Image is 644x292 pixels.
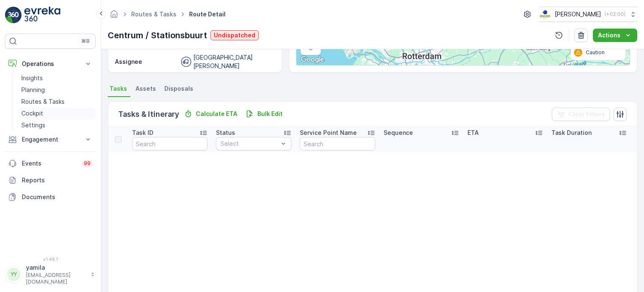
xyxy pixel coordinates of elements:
p: Clear Filters [569,110,605,118]
p: Bulk Edit [257,110,283,118]
p: Status [216,129,235,137]
p: Tasks & Itinerary [118,108,179,120]
p: Settings [21,121,45,129]
p: Insights [21,74,43,82]
p: Planning [21,86,45,94]
p: Operations [22,60,79,68]
span: Tasks [109,84,127,93]
input: Search [132,137,208,150]
input: Search [300,137,375,150]
p: Assignee [115,58,142,66]
div: YY [7,268,21,281]
a: Documents [5,189,96,205]
p: Task ID [132,129,153,137]
a: Cockpit [18,108,96,119]
p: Select [221,139,278,148]
button: Bulk Edit [242,109,286,119]
a: Open this area in Google Maps (opens a new window) [299,54,326,65]
p: yamila [26,263,86,272]
p: Routes & Tasks [21,97,65,106]
p: Centrum / Stationsbuurt [108,29,207,42]
p: 99 [84,160,91,167]
p: [EMAIL_ADDRESS][DOMAIN_NAME] [26,272,86,285]
span: Assets [135,84,156,93]
p: [PERSON_NAME] [555,10,601,18]
p: ETA [467,129,479,137]
a: Events99 [5,155,96,172]
p: ( +02:00 ) [605,11,626,18]
img: Google [299,54,326,65]
img: logo_light-DOdMpM7g.png [24,7,60,24]
a: Reports [5,172,96,189]
p: Actions [598,31,621,39]
span: Route Detail [187,10,227,18]
p: ⌘B [81,38,90,45]
img: basis-logo_rgb2x.png [539,10,551,19]
p: Task Duration [551,129,592,137]
p: Calculate ETA [196,110,237,118]
a: Routes & Tasks [18,96,96,108]
a: Planning [18,84,96,96]
p: Sequence [384,129,413,137]
p: Events [22,159,77,168]
a: Routes & Tasks [131,11,177,18]
button: Operations [5,55,96,72]
p: Service Point Name [300,129,357,137]
button: Engagement [5,131,96,148]
p: Cockpit [21,109,43,118]
span: Disposals [164,84,193,93]
button: Actions [593,29,637,42]
a: Homepage [109,13,119,20]
p: Documents [22,193,92,201]
button: Calculate ETA [181,109,241,119]
a: Settings [18,119,96,131]
p: [GEOGRAPHIC_DATA][PERSON_NAME] [193,53,273,70]
p: Engagement [22,135,79,144]
button: Clear Filters [552,108,610,121]
a: Insights [18,72,96,84]
p: Caution [586,49,605,56]
button: [PERSON_NAME](+02:00) [539,7,637,22]
button: YYyamila[EMAIL_ADDRESS][DOMAIN_NAME] [5,263,96,285]
p: Reports [22,176,92,184]
span: v 1.48.1 [5,257,96,262]
img: logo [5,7,22,24]
p: Undispatched [214,31,255,39]
button: Undispatched [210,30,259,40]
